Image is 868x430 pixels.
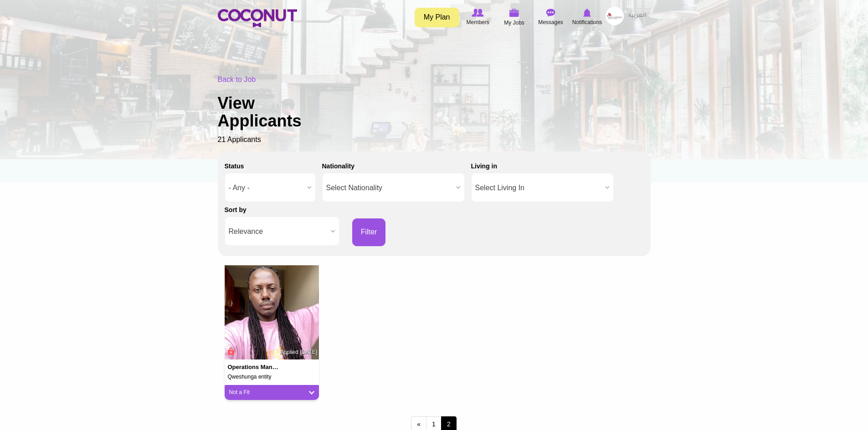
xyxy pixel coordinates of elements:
span: Notifications [572,18,602,27]
img: My Jobs [509,9,519,17]
img: Browse Members [472,9,483,17]
label: Sort by [225,205,247,214]
span: - Any - [229,173,303,202]
img: Notifications [583,9,591,17]
a: My Plan [415,8,459,27]
img: Rogers Lubega's picture [225,265,319,360]
img: Messages [546,9,555,17]
div: 21 Applicants [218,75,651,145]
span: Select Nationality [326,173,452,202]
label: Status [225,162,244,171]
a: العربية [624,7,651,25]
a: My Jobs My Jobs [496,7,533,28]
a: Browse Members Members [460,7,496,28]
span: Select Living In [475,173,601,202]
a: Messages Messages [533,7,569,28]
span: Members [466,18,489,27]
label: Living in [471,162,498,171]
span: Connect to Unlock the Profile [226,347,235,356]
span: Relevance [229,217,327,246]
span: Messages [538,18,563,27]
h5: Qweshunga entity [228,374,316,380]
a: Notifications Notifications [569,7,606,28]
a: Back to Job [218,76,256,83]
img: Home [218,9,297,27]
button: Filter [352,218,386,246]
h1: View Applicants [218,94,332,130]
label: Nationality [322,162,355,171]
a: Not a Fit [229,389,315,396]
span: My Jobs [504,18,524,27]
h4: Operations manager [228,364,281,370]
